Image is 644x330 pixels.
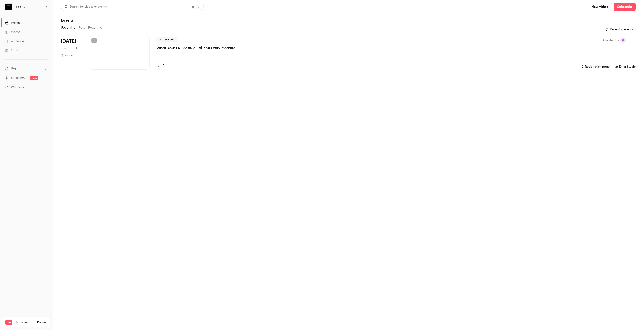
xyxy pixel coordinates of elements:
[16,5,21,9] h6: Zap
[61,18,74,23] h1: Events
[620,38,626,43] span: Simon Ryan
[614,3,636,11] button: Schedule
[5,30,20,34] div: Videos
[5,21,20,25] div: Events
[11,85,27,90] span: What's new
[156,63,165,69] a: 1
[15,321,35,324] span: Plan usage
[603,26,636,33] button: Recurring events
[156,37,177,42] span: Live event
[580,65,610,69] a: Registration page
[603,38,619,43] span: Created by
[5,66,48,71] li: help-dropdown-opener
[79,24,85,31] button: Past
[61,46,78,50] span: Thu, 3:00 PM
[37,321,47,324] a: Manage
[5,39,24,43] div: Audience
[5,48,22,53] div: Settings
[621,38,625,43] span: SR
[5,320,12,325] span: Pro
[588,3,612,11] button: New video
[65,5,107,9] div: Search for videos or events
[163,63,165,69] h4: 1
[615,65,636,69] a: Enter Studio
[61,36,83,70] div: Sep 4 Thu, 3:00 PM (Europe/London)
[61,54,73,57] div: 45 min
[11,66,17,71] span: Help
[42,86,48,89] iframe: Noticeable Trigger
[61,24,75,31] button: Upcoming
[61,38,76,45] span: [DATE]
[30,76,38,80] span: new
[156,45,236,50] a: What Your ERP Should Tell You Every Morning
[5,4,12,10] img: Zap
[11,76,28,80] a: SpeakerHub
[88,24,102,31] button: Recurring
